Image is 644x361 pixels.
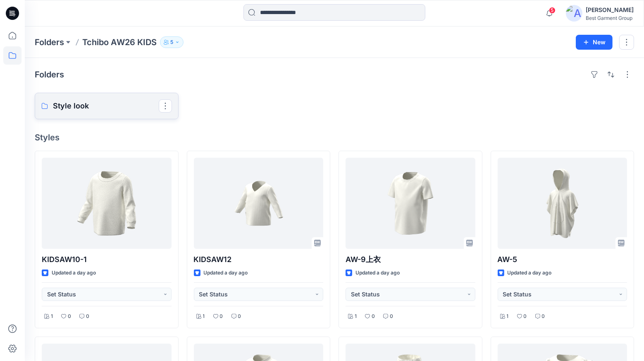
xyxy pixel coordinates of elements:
[35,70,64,79] h4: Folders
[498,254,627,265] p: AW-5
[390,312,393,321] p: 0
[586,15,634,21] div: Best Garment Group
[549,7,556,14] span: 5
[220,312,223,321] p: 0
[82,36,157,48] p: Tchibo AW26 KIDS
[355,312,357,321] p: 1
[542,312,545,321] p: 0
[51,312,53,321] p: 1
[68,312,71,321] p: 0
[170,38,173,47] p: 5
[372,312,375,321] p: 0
[346,254,475,265] p: AW-9上衣
[35,132,634,142] h4: Styles
[507,312,509,321] p: 1
[42,158,172,249] a: KIDSAW10-1
[160,36,184,48] button: 5
[346,158,475,249] a: AW-9上衣
[566,5,582,22] img: avatar
[238,312,241,321] p: 0
[355,269,400,277] p: Updated a day ago
[194,254,324,265] p: KIDSAW12
[204,269,248,277] p: Updated a day ago
[586,5,634,15] div: [PERSON_NAME]
[194,158,324,249] a: KIDSAW12
[508,269,552,277] p: Updated a day ago
[52,269,96,277] p: Updated a day ago
[203,312,205,321] p: 1
[498,158,627,249] a: AW-5
[524,312,527,321] p: 0
[35,36,64,48] a: Folders
[35,93,179,119] a: Style look
[42,254,172,265] p: KIDSAW10-1
[576,35,613,50] button: New
[53,100,159,112] p: Style look
[86,312,89,321] p: 0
